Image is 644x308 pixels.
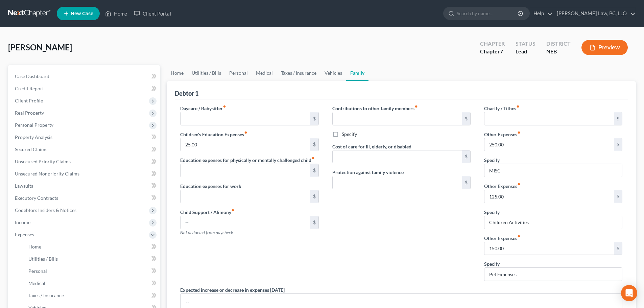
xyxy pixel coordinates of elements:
a: Client Portal [130,7,174,20]
label: Child Support / Alimony [180,209,235,216]
label: Protection against family violence [332,169,404,176]
i: fiber_manual_record [517,235,521,238]
a: Family [346,65,368,81]
a: Utilities / Bills [23,253,160,265]
span: Personal Property [15,122,53,128]
div: $ [462,176,470,189]
input: -- [181,164,310,177]
div: $ [310,112,318,125]
div: $ [310,164,318,177]
a: Home [23,241,160,253]
span: Client Profile [15,98,43,103]
a: Case Dashboard [9,70,160,82]
span: [PERSON_NAME] [8,42,72,52]
span: Income [15,219,30,225]
label: Specify [484,209,500,216]
label: Daycare / Babysitter [180,105,226,112]
a: Unsecured Priority Claims [9,156,160,168]
i: fiber_manual_record [231,209,235,212]
div: $ [614,190,622,203]
a: Taxes / Insurance [23,289,160,302]
input: -- [333,112,462,125]
i: fiber_manual_record [311,157,315,160]
label: Education expenses for work [180,183,241,190]
span: Codebtors Insiders & Notices [15,207,76,213]
div: Chapter [480,40,505,48]
a: Help [530,7,553,20]
label: Other Expenses [484,183,521,190]
span: Taxes / Insurance [28,292,64,298]
div: Debtor 1 [175,89,198,97]
div: $ [310,190,318,203]
label: Other Expenses [484,235,521,242]
div: $ [462,150,470,163]
span: Utilities / Bills [28,256,58,262]
div: NEB [546,48,571,55]
a: Utilities / Bills [188,65,225,81]
button: Preview [581,40,628,55]
span: Home [28,244,41,250]
a: Secured Claims [9,143,160,156]
label: Children's Education Expenses [180,131,247,138]
input: -- [484,138,614,151]
i: fiber_manual_record [223,105,226,108]
span: Not deducted from paycheck [180,230,233,235]
a: Medical [252,65,277,81]
div: $ [614,138,622,151]
label: Expected increase or decrease in expenses [DATE] [180,286,285,293]
div: $ [614,112,622,125]
div: $ [462,112,470,125]
a: Medical [23,277,160,289]
span: Credit Report [15,86,44,91]
input: -- [181,190,310,203]
span: Medical [28,280,45,286]
a: Unsecured Nonpriority Claims [9,168,160,180]
label: Education expenses for physically or mentally challenged child [180,157,315,164]
i: fiber_manual_record [517,131,521,134]
label: Other Expenses [484,131,521,138]
span: Property Analysis [15,134,52,140]
label: Specify [342,131,357,138]
input: -- [484,190,614,203]
span: Lawsuits [15,183,33,189]
a: Home [102,7,130,20]
a: Taxes / Insurance [277,65,320,81]
a: Home [167,65,188,81]
span: Personal [28,268,47,274]
i: fiber_manual_record [516,105,520,108]
i: fiber_manual_record [414,105,418,108]
div: $ [614,242,622,255]
div: Status [516,40,535,48]
input: -- [181,138,310,151]
a: Executory Contracts [9,192,160,204]
span: 7 [500,48,503,54]
input: -- [181,112,310,125]
div: $ [310,216,318,229]
i: fiber_manual_record [244,131,247,134]
a: Lawsuits [9,180,160,192]
input: Search by name... [457,7,519,20]
input: Specify... [484,268,622,281]
input: -- [484,112,614,125]
label: Charity / Tithes [484,105,520,112]
label: Contributions to other family members [332,105,418,112]
input: -- [333,150,462,163]
a: Property Analysis [9,131,160,143]
input: -- [484,242,614,255]
span: Case Dashboard [15,73,49,79]
div: District [546,40,571,48]
input: -- [181,216,310,229]
span: Secured Claims [15,146,47,152]
input: Specify... [484,164,622,177]
a: Credit Report [9,82,160,95]
a: [PERSON_NAME] Law, PC, LLO [553,7,636,20]
div: Chapter [480,48,505,55]
a: Personal [225,65,252,81]
a: Vehicles [320,65,346,81]
div: Open Intercom Messenger [621,285,637,301]
span: Real Property [15,110,44,116]
span: Executory Contracts [15,195,58,201]
input: -- [333,176,462,189]
i: fiber_manual_record [517,183,521,186]
input: Specify... [484,216,622,229]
